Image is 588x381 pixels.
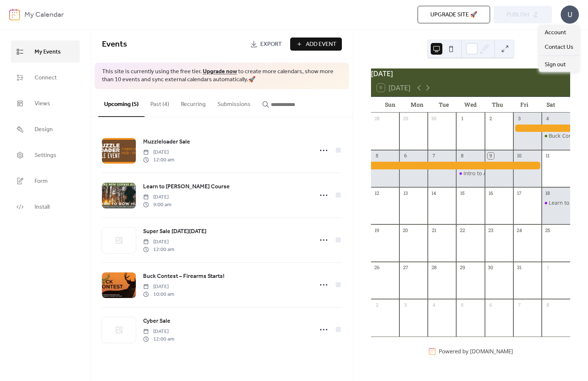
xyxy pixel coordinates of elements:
div: Thu [484,97,511,113]
div: 5 [459,302,466,308]
img: logo [9,9,20,20]
div: 2 [374,302,380,308]
button: Submissions [212,89,256,116]
div: 15 [459,190,466,196]
a: Install [11,196,80,218]
span: Settings [35,150,56,161]
a: Export [245,38,287,51]
div: 3 [516,115,522,122]
a: Views [11,92,80,114]
div: 9 [488,153,494,159]
div: 8 [544,302,551,308]
span: This site is currently using the free tier. to create more calendars, show more than 10 events an... [102,68,342,84]
div: 5 [374,153,380,159]
span: Design [35,124,53,135]
div: 14 [430,190,437,196]
span: Learn to [PERSON_NAME] Course [143,182,230,191]
button: Past (4) [145,89,175,116]
span: Upgrade site 🚀 [430,11,477,19]
div: 23 [488,227,494,234]
div: 28 [430,264,437,271]
div: Intro to Archery Course – Youth 16 and Under [456,170,485,177]
div: Sun [377,97,404,113]
span: Muzzleloader Sale [143,138,190,146]
div: Tue [430,97,457,113]
div: Powered by [439,347,513,355]
div: Mon [404,97,431,113]
div: U [561,5,579,24]
div: 16 [488,190,494,196]
span: Buck Contest – Firearms Starts! [143,272,225,281]
div: Learn to Hunt Course [542,199,570,207]
div: 29 [402,115,409,122]
div: 26 [374,264,380,271]
a: [DOMAIN_NAME] [470,347,513,355]
span: Account [545,28,566,37]
div: 4 [544,115,551,122]
a: Settings [11,144,80,166]
div: 20 [402,227,409,234]
div: 18 [544,190,551,196]
a: Buck Contest – Firearms Starts! [143,272,225,281]
span: [DATE] [143,149,174,156]
span: [DATE] [143,193,171,201]
a: Upgrade now [203,66,237,77]
div: 6 [402,153,409,159]
div: 29 [459,264,466,271]
div: Fri [511,97,538,113]
span: 10:00 am [143,291,174,298]
a: Super Sale [DATE][DATE] [143,227,206,236]
span: 9:00 am [143,201,171,209]
a: Contact Us [539,40,579,54]
b: My Calendar [24,8,64,22]
button: Upgrade site 🚀 [418,6,490,23]
span: 12:00 am [143,335,174,343]
div: 10 [516,153,522,159]
a: Design [11,118,80,140]
div: 1 [544,264,551,271]
span: 12:00 am [143,246,174,254]
a: Connect [11,66,80,89]
div: 7 [430,153,437,159]
span: Contact Us [545,43,573,52]
div: 6 [488,302,494,308]
div: 30 [488,264,494,271]
span: Cyber Sale [143,317,170,326]
div: 3 [402,302,409,308]
span: Export [260,40,282,49]
div: 27 [402,264,409,271]
div: 24 [516,227,522,234]
a: My Events [11,40,80,63]
span: 12:00 am [143,156,174,164]
div: 22 [459,227,466,234]
a: Muzzleloader Sale [143,137,190,147]
div: [DATE] [371,68,570,79]
a: Cyber Sale [143,317,170,326]
div: 17 [516,190,522,196]
div: 1 [459,115,466,122]
span: [DATE] [143,238,174,246]
div: 30 [430,115,437,122]
div: 2 [488,115,494,122]
div: 31 [516,264,522,271]
a: Learn to [PERSON_NAME] Course [143,182,230,192]
span: Connect [35,72,57,83]
span: Install [35,201,50,213]
div: Muzzleloader Sale [513,125,570,132]
div: Intro to Archery Course – Youth 16 and Under [463,170,576,177]
div: 12 [374,190,380,196]
div: 4 [430,302,437,308]
span: My Events [35,46,61,58]
button: Upcoming (5) [98,89,145,117]
div: 11 [544,153,551,159]
div: 25 [544,227,551,234]
span: Views [35,98,50,109]
div: 21 [430,227,437,234]
div: Buck Contest – Archery Starts! [542,132,570,140]
div: Sat [537,97,564,113]
div: 8 [459,153,466,159]
a: Account [539,25,579,40]
div: 13 [402,190,409,196]
div: 28 [374,115,380,122]
span: Events [102,36,127,52]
